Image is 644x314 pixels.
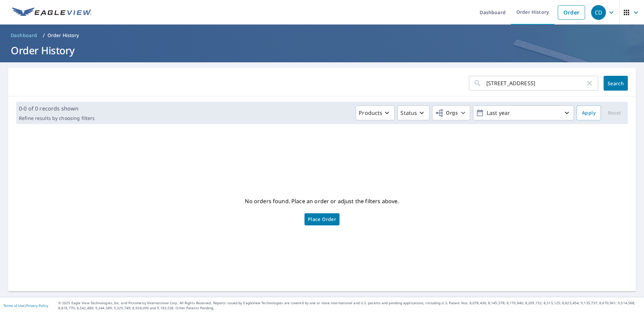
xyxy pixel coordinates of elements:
[486,74,585,93] input: Address, Report #, Claim ID, etc.
[397,105,429,120] button: Status
[484,107,563,119] p: Last year
[473,105,574,120] button: Last year
[304,213,340,225] a: Place Order
[26,303,48,308] a: Privacy Policy
[11,32,37,39] span: Dashboard
[400,109,417,117] p: Status
[359,109,382,117] p: Products
[43,31,45,39] li: /
[591,5,606,20] div: CD
[47,32,79,39] p: Order History
[58,301,641,311] p: © 2025 Eagle View Technologies, Inc. and Pictometry International Corp. All Rights Reserved. Repo...
[3,304,48,308] p: |
[609,80,622,87] span: Search
[8,30,636,41] nav: breadcrumb
[19,115,95,121] p: Refine results by choosing filters
[604,76,628,91] button: Search
[356,105,395,120] button: Products
[435,109,458,117] span: Orgs
[577,105,601,120] button: Apply
[8,30,40,41] a: Dashboard
[308,218,336,221] span: Place Order
[558,5,585,20] a: Order
[19,104,95,113] p: 0-0 of 0 records shown
[245,196,399,207] p: No orders found. Place an order or adjust the filters above.
[582,109,595,117] span: Apply
[8,43,636,57] h1: Order History
[432,105,470,120] button: Orgs
[3,303,24,308] a: Terms of Use
[12,7,92,18] img: EV Logo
